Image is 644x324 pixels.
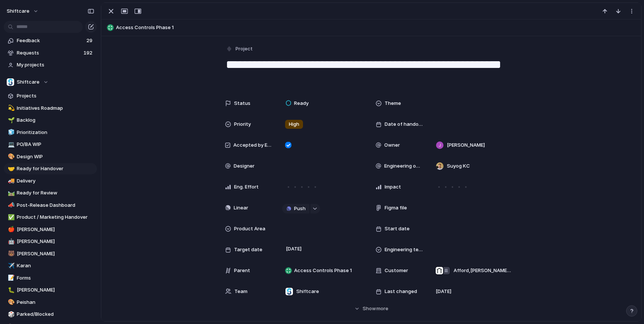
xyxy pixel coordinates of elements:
a: 🎨Design WIP [4,151,97,162]
span: Start date [385,225,410,233]
button: 📣 [7,202,14,209]
button: 🛤️ [7,189,14,197]
button: 📝 [7,274,14,282]
button: ✅ [7,214,14,221]
span: Product Area [234,225,265,233]
span: Linear [234,204,248,212]
span: Ready for Handover [17,165,94,172]
span: [DATE] [436,288,451,295]
a: 🎲Parked/Blocked [4,309,97,320]
span: [PERSON_NAME] [447,141,485,149]
a: 🤝Ready for Handover [4,163,97,174]
span: Last changed [385,288,417,295]
div: 🌱 [8,116,13,125]
span: Design WIP [17,153,94,161]
span: Parent [234,267,250,274]
span: Initiatives Roadmap [17,105,94,112]
span: Team [234,288,247,295]
a: 🧊Prioritization [4,127,97,138]
div: 🎨 [8,298,13,306]
span: more [376,305,388,312]
a: 🚚Delivery [4,175,97,187]
span: Project [236,45,253,53]
span: Ready [294,100,309,107]
span: Suyog KC [447,162,470,170]
span: 192 [83,49,94,57]
button: 🎲 [7,311,14,318]
div: ✅Product / Marketing Handover [4,212,97,223]
div: 📣 [8,201,13,209]
div: 🐻 [8,249,13,258]
a: 💫Initiatives Roadmap [4,103,97,114]
div: ✈️ [8,262,13,270]
span: Push [294,205,306,212]
a: Requests192 [4,47,97,59]
span: Accepted by Engineering [233,141,273,149]
span: [PERSON_NAME] [17,226,94,233]
a: Feedback29 [4,35,97,46]
a: 🛤️Ready for Review [4,187,97,199]
button: 🌱 [7,116,14,124]
a: My projects [4,59,97,71]
a: ✈️Karan [4,260,97,271]
span: shiftcare [7,7,29,15]
div: 📝Forms [4,272,97,284]
span: 29 [86,37,94,44]
span: Afford , [PERSON_NAME] Watching [454,267,511,274]
span: Post-Release Dashboard [17,202,94,209]
button: 🎨 [7,299,14,306]
a: 💻PO/BA WIP [4,139,97,150]
a: 📣Post-Release Dashboard [4,200,97,211]
a: 🐻[PERSON_NAME] [4,248,97,259]
button: ✈️ [7,262,14,270]
button: Showmore [225,302,517,315]
span: Show [363,305,376,312]
span: Delivery [17,177,94,185]
span: [PERSON_NAME] [17,238,94,245]
button: Shiftcare [4,77,97,88]
span: Prioritization [17,129,94,136]
span: Requests [17,49,81,57]
a: 🎨Peishan [4,297,97,308]
div: 🐛[PERSON_NAME] [4,284,97,296]
span: Status [234,100,250,107]
button: 💫 [7,105,14,112]
a: 🤖[PERSON_NAME] [4,236,97,247]
span: Ready for Review [17,189,94,197]
a: 🍎[PERSON_NAME] [4,224,97,235]
div: 🤖 [8,237,13,246]
button: 🚚 [7,177,14,185]
div: 🤝 [8,165,13,173]
div: 🐛 [8,286,13,295]
span: Figma file [385,204,407,212]
span: Forms [17,274,94,282]
span: Parked/Blocked [17,311,94,318]
span: Access Controls Phase 1 [116,24,638,31]
span: Theme [385,100,401,107]
button: 🎨 [7,153,14,161]
button: shiftcare [3,5,42,17]
button: 🤖 [7,238,14,245]
span: Owner [384,141,400,149]
button: 🐛 [7,286,14,294]
div: 🎨 [8,152,13,161]
div: 🚚 [8,177,13,185]
div: 🎲 [8,310,13,319]
div: ✅ [8,213,13,222]
div: 🧊 [8,128,13,137]
a: 🌱Backlog [4,115,97,126]
span: Customer [385,267,408,274]
span: PO/BA WIP [17,141,94,148]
